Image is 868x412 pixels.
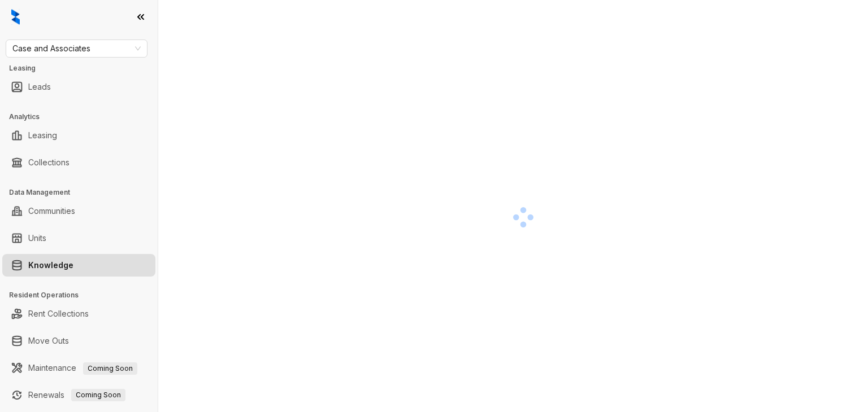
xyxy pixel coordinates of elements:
[2,76,155,98] li: Leads
[12,40,141,57] span: Case and Associates
[2,151,155,174] li: Collections
[11,9,20,25] img: logo
[71,389,125,401] span: Coming Soon
[2,303,155,325] li: Rent Collections
[2,227,155,249] li: Units
[2,124,155,147] li: Leasing
[28,151,70,174] a: Collections
[2,330,155,352] li: Move Outs
[28,200,75,222] a: Communities
[28,384,125,406] a: RenewalsComing Soon
[28,227,46,249] a: Units
[9,187,158,198] h3: Data Management
[9,290,158,300] h3: Resident Operations
[2,357,155,379] li: Maintenance
[28,303,89,325] a: Rent Collections
[28,330,69,352] a: Move Outs
[2,254,155,277] li: Knowledge
[9,112,158,122] h3: Analytics
[28,124,57,147] a: Leasing
[2,200,155,222] li: Communities
[28,254,73,277] a: Knowledge
[2,384,155,406] li: Renewals
[28,76,51,98] a: Leads
[83,362,137,375] span: Coming Soon
[9,63,158,73] h3: Leasing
